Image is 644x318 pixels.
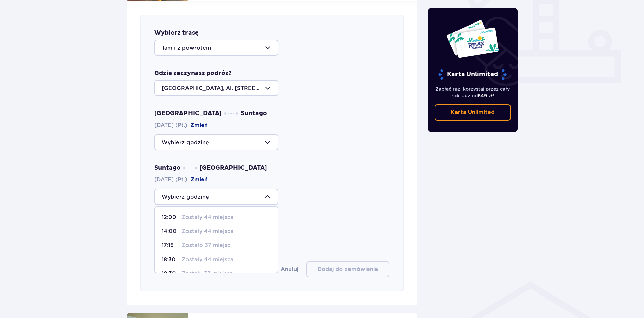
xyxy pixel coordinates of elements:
p: 14:00 [162,228,179,235]
span: Suntago [240,109,267,118]
p: Wybierz trasę [154,29,199,37]
button: Zmień [190,122,208,129]
p: Karta Unlimited [438,69,507,80]
p: Dodaj do zamówienia [318,266,378,273]
img: Dwie karty całoroczne do Suntago z napisem 'UNLIMITED RELAX', na białym tle z tropikalnymi liśćmi... [446,19,499,58]
p: 19:30 [162,270,179,277]
img: dots [183,167,197,169]
span: [DATE] (Pt.) [154,122,208,129]
p: Karta Unlimited [451,109,495,116]
button: Zmień [190,176,208,183]
p: 17:15 [162,242,179,249]
p: Zostały 33 miejsca [182,270,233,277]
p: Zostały 44 miejsca [182,228,233,235]
p: 18:30 [162,256,179,263]
a: Karta Unlimited [435,104,511,121]
p: Gdzie zaczynasz podróż? [154,69,232,77]
p: Zostały 44 miejsca [182,214,233,221]
p: Zostały 44 miejsca [182,256,233,263]
img: dots [224,112,238,115]
button: Dodaj do zamówienia [306,261,389,277]
span: [GEOGRAPHIC_DATA] [200,164,267,172]
p: Zapłać raz, korzystaj przez cały rok. Już od ! [435,86,511,99]
button: Anuluj [281,266,298,273]
span: Suntago [154,164,181,172]
p: Zostało 37 miejsc [182,242,230,249]
span: [DATE] (Pt.) [154,176,208,183]
span: 649 zł [478,93,493,98]
span: [GEOGRAPHIC_DATA] [154,109,222,118]
p: 12:00 [162,214,179,221]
